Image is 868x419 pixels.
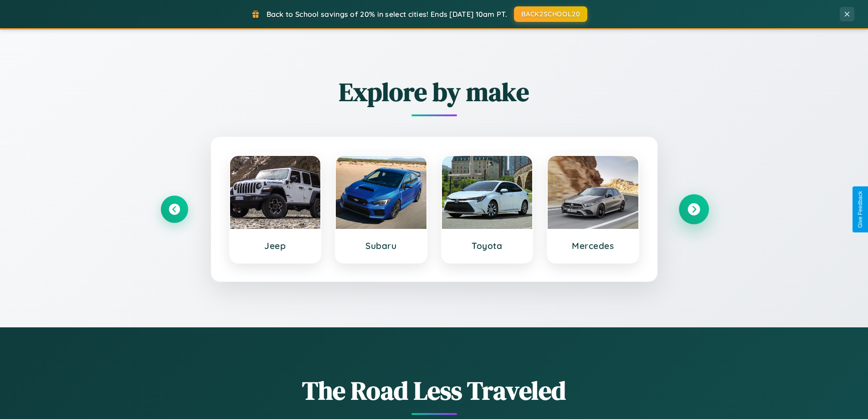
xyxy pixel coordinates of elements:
[451,240,524,251] h3: Toyota
[345,240,417,251] h3: Subaru
[857,191,863,228] div: Give Feedback
[514,6,587,22] button: BACK2SCHOOL20
[161,74,708,109] h2: Explore by make
[239,240,312,251] h3: Jeep
[267,10,507,19] span: Back to School savings of 20% in select cities! Ends [DATE] 10am PT.
[557,240,629,251] h3: Mercedes
[161,373,708,408] h1: The Road Less Traveled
